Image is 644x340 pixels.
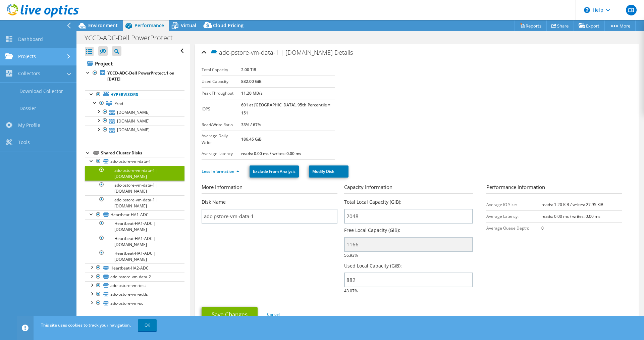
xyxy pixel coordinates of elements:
label: IOPS [202,106,241,112]
svg: \n [584,7,590,13]
b: 33% / 67% [241,122,261,128]
span: Environment [88,22,118,29]
label: Free Local Capacity (GiB): [344,227,400,234]
span: Prod [114,101,123,106]
a: Heartbeat-HA1-ADC | [DOMAIN_NAME] [85,249,184,263]
a: adc-pstore-vm-data-2 [85,273,184,281]
a: More [604,20,636,31]
a: Prod [85,99,184,108]
a: Heartbeat-HA1-ADC [85,210,184,219]
span: Details [334,48,353,56]
a: OK [138,319,157,331]
span: Performance [135,22,164,29]
span: CB [626,5,637,15]
a: [DOMAIN_NAME] [85,108,184,116]
b: 601 at [GEOGRAPHIC_DATA], 95th Percentile = 151 [241,102,330,116]
a: YCCD-ADC-Dell PowerProtect.1 on [DATE] [85,69,184,84]
a: adc-pstore-vm-uc [85,299,184,307]
td: Average Queue Depth: [486,222,542,234]
span: Cloud Pricing [213,22,244,29]
a: Project [85,58,184,69]
a: adc-pstore-vm-data-1 | [DOMAIN_NAME] [85,166,184,181]
div: 56.93% [344,227,473,259]
h3: More Information [202,183,337,194]
b: 882.00 GiB [241,79,262,84]
span: adc-pstore-vm-data-1 | [DOMAIN_NAME] [210,48,333,56]
b: 186.45 GiB [241,136,262,142]
a: Reports [515,20,547,31]
label: Total Capacity [202,66,241,73]
td: Average IO Size: [486,199,542,210]
b: reads: 1.20 KiB / writes: 27.95 KiB [541,202,603,207]
a: Exclude From Analysis [250,165,299,178]
label: Average Daily Write [202,133,241,146]
a: Heartbeat-HA1-ADC | [DOMAIN_NAME] [85,234,184,249]
a: Hypervisors [85,90,184,99]
h3: Performance Information [486,183,622,194]
label: Read/Write Ratio [202,122,241,128]
a: adc-pstore-vm-adds [85,290,184,299]
a: Heartbeat-HA1-ADC | [DOMAIN_NAME] [85,219,184,234]
b: 11.20 MB/s [241,90,263,96]
label: Used Local Capacity (GiB): [344,262,402,269]
a: Less Information [202,168,239,174]
b: reads: 0.00 ms / writes: 0.00 ms [241,151,301,156]
div: Shared Cluster Disks [101,149,184,157]
span: This site uses cookies to track your navigation. [41,322,131,328]
a: [DOMAIN_NAME] [85,126,184,134]
label: Average Latency [202,150,241,157]
a: Share [546,20,574,31]
a: adc-pstore-vm-data-1 | [DOMAIN_NAME] [85,195,184,210]
b: 0 [541,225,544,231]
a: Heartbeat-HA2-ADC [85,263,184,272]
a: [DOMAIN_NAME] [85,116,184,125]
span: Virtual [181,22,196,29]
h1: YCCD-ADC-Dell PowerProtect [82,34,183,42]
label: Total Local Capacity (GiB): [344,199,401,205]
b: 2.00 TiB [241,67,256,72]
a: Cancel [267,311,280,317]
b: YCCD-ADC-Dell PowerProtect.1 on [DATE] [107,70,174,82]
label: Disk Name [202,199,226,205]
a: adc-pstore-vm-data-1 | [DOMAIN_NAME] [85,181,184,195]
a: Modify Disk [309,165,348,178]
div: 43.07% [344,262,473,295]
td: Average Latency: [486,210,542,222]
a: Export [574,20,605,31]
h3: Capacity Information [344,183,473,194]
a: Save Changes [202,307,258,322]
a: adc-pstore-vm-test [85,281,184,290]
b: reads: 0.00 ms / writes: 0.00 ms [541,213,600,219]
label: Used Capacity [202,78,241,85]
a: adc-pstore-vm-data-1 [85,157,184,166]
label: Peak Throughput [202,90,241,97]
